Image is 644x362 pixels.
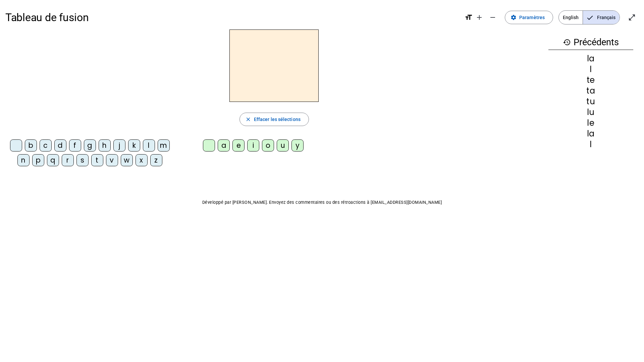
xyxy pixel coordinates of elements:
[548,98,633,106] div: tu
[32,154,44,166] div: p
[291,139,304,152] div: y
[548,87,633,95] div: ta
[113,139,125,152] div: j
[121,154,133,166] div: w
[511,14,517,20] mat-icon: settings
[548,140,633,148] div: l
[143,139,155,152] div: l
[505,11,553,24] button: Paramètres
[277,139,289,152] div: u
[150,154,162,166] div: z
[76,154,89,166] div: s
[25,139,37,152] div: b
[47,154,59,166] div: q
[548,76,633,84] div: te
[473,11,486,24] button: Augmenter la taille de la police
[548,35,633,50] h3: Précédents
[254,115,301,123] span: Effacer les sélections
[99,139,111,152] div: h
[519,13,545,21] span: Paramètres
[232,139,245,152] div: e
[262,139,274,152] div: o
[486,11,499,24] button: Diminuer la taille de la police
[218,139,230,152] div: a
[5,198,639,206] p: Développé par [PERSON_NAME]. Envoyez des commentaires ou des rétroactions à [EMAIL_ADDRESS][DOMAI...
[17,154,30,166] div: n
[54,139,66,152] div: d
[69,139,81,152] div: f
[548,55,633,63] div: la
[136,154,148,166] div: x
[128,139,140,152] div: k
[84,139,96,152] div: g
[548,65,633,73] div: l
[559,11,583,24] span: English
[548,130,633,138] div: la
[245,116,251,122] mat-icon: close
[563,38,571,46] mat-icon: history
[465,13,473,21] mat-icon: format_size
[548,108,633,116] div: lu
[247,139,259,152] div: i
[475,13,483,21] mat-icon: add
[62,154,74,166] div: r
[583,11,620,24] span: Français
[91,154,103,166] div: t
[489,13,497,21] mat-icon: remove
[625,11,639,24] button: Entrer en plein écran
[548,119,633,127] div: le
[40,139,52,152] div: c
[106,154,118,166] div: v
[628,13,636,21] mat-icon: open_in_full
[239,113,309,126] button: Effacer les sélections
[158,139,170,152] div: m
[5,7,459,28] h1: Tableau de fusion
[558,10,620,24] mat-button-toggle-group: Language selection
